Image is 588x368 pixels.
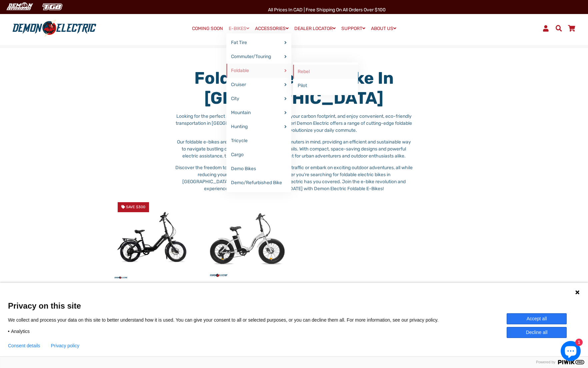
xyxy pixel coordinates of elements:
[293,79,358,93] a: Pilot
[112,197,196,280] a: Rebel Folding eBike - Demon Electric Save $300
[226,78,291,92] a: Cruiser
[226,106,291,120] a: Mountain
[226,92,291,106] a: City
[8,343,40,348] button: Consent details
[51,343,80,348] a: Privacy policy
[226,176,291,190] a: Demo/Refurbished Bike
[339,24,368,33] a: SUPPORT
[268,7,386,13] span: All Prices in CAD | Free shipping on all orders over $100
[175,164,414,192] p: Discover the freedom to effortlessly glide through city traffic or embark on exciting outdoor adv...
[112,280,196,306] a: Rebel Folding eBike Rated 5.0 out of 5 stars 9 reviews $1,899 $1,599
[175,68,414,108] h1: Foldable Electric Bike in [GEOGRAPHIC_DATA]
[190,24,225,33] a: COMING SOON
[226,64,291,78] a: Foldable
[226,148,291,162] a: Cargo
[206,197,289,280] img: Pilot Folding eBike - Demon Electric
[112,283,196,290] p: Rebel Folding eBike
[126,205,145,209] span: Save $300
[206,283,289,290] p: Pilot Folding eBike
[8,317,448,323] p: We collect and process your data on this site to better understand how it is used. You can give y...
[8,301,580,311] span: Privacy on this site
[226,24,252,33] a: E-BIKES
[226,36,291,50] a: Fat Tire
[507,313,567,324] button: Accept all
[206,280,289,306] a: Pilot Folding eBike Rated 5.0 out of 5 stars 4 reviews $1,599+
[369,24,399,33] a: ABOUT US
[533,360,558,364] span: Powered by
[253,24,291,33] a: ACCESSORIES
[112,197,196,280] img: Rebel Folding eBike - Demon Electric
[10,20,99,37] img: Demon Electric logo
[226,50,291,64] a: Commuter/Touring
[507,327,567,338] button: Decline all
[3,1,35,12] img: Demon Electric
[292,24,338,33] a: DEALER LOCATOR
[11,328,30,334] span: Analytics
[226,162,291,176] a: Demo Bikes
[175,138,414,159] p: Our foldable e-bikes are designed with Canadian commuters in mind, providing an efficient and sus...
[175,113,414,134] p: Looking for the perfect solution to beat traffic, reduce your carbon footprint, and enjoy conveni...
[559,341,583,363] inbox-online-store-chat: Shopify online store chat
[226,120,291,134] a: Hunting
[226,134,291,148] a: Tricycle
[293,65,358,79] a: Rebel
[39,1,66,12] img: TGB Canada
